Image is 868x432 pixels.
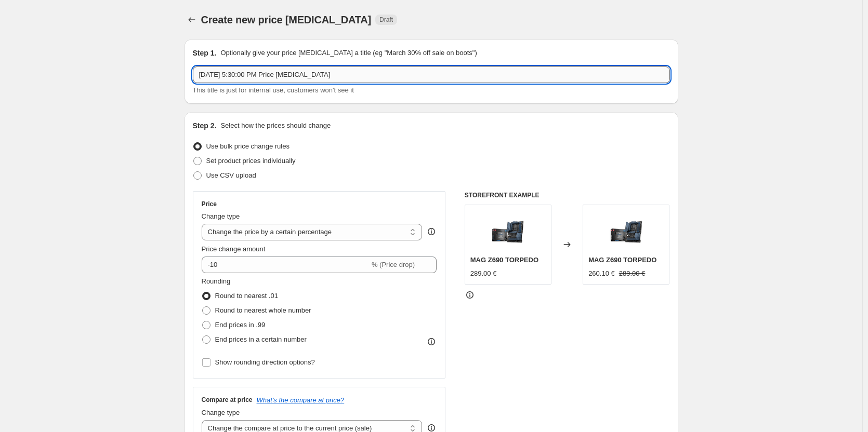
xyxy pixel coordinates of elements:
span: Set product prices individually [206,157,296,165]
img: MAG-Z690-TORPEDO_80x.png [606,210,647,252]
span: MAG Z690 TORPEDO [588,256,656,264]
h2: Step 2. [193,120,217,131]
h2: Step 1. [193,48,217,58]
span: Change type [202,409,240,416]
span: Rounding [202,277,231,285]
p: Select how the prices should change [220,120,331,131]
span: Show rounding direction options? [215,358,315,366]
span: Draft [379,16,393,24]
button: What's the compare at price? [257,396,345,404]
span: MAG Z690 TORPEDO [470,256,538,264]
input: -15 [202,256,370,273]
span: This title is just for internal use, customers won't see it [193,86,354,94]
input: 30% off holiday sale [193,66,670,83]
button: Price change jobs [185,12,199,27]
span: Round to nearest whole number [215,306,311,314]
span: Round to nearest .01 [215,292,278,300]
h6: STOREFRONT EXAMPLE [465,191,670,199]
strike: 289.00 € [619,268,646,279]
span: Change type [202,212,240,220]
div: help [426,226,437,237]
img: MAG-Z690-TORPEDO_80x.png [487,210,529,252]
span: Use CSV upload [206,171,256,179]
span: Use bulk price change rules [206,142,290,150]
div: 289.00 € [470,268,497,279]
h3: Price [202,200,217,208]
h3: Compare at price [202,396,253,404]
span: % (Price drop) [372,261,415,268]
div: 260.10 € [588,268,615,279]
span: Create new price [MEDICAL_DATA] [201,14,372,25]
span: End prices in .99 [215,321,266,329]
span: Price change amount [202,245,266,253]
span: End prices in a certain number [215,335,307,343]
p: Optionally give your price [MEDICAL_DATA] a title (eg "March 30% off sale on boots") [220,48,477,58]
